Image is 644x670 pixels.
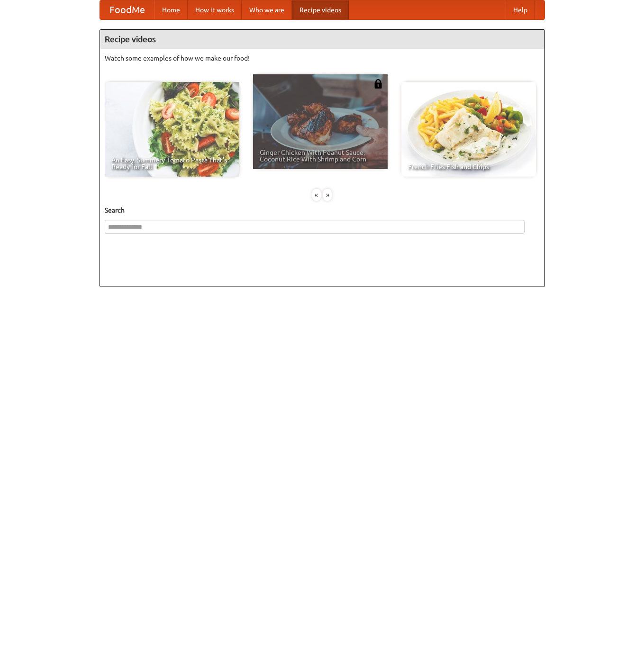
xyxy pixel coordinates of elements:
img: 483408.png [373,79,383,89]
a: FoodMe [100,0,154,19]
h4: Recipe videos [100,30,544,49]
a: Home [154,0,188,19]
a: How it works [188,0,242,19]
a: Who we are [242,0,292,19]
span: French Fries Fish and Chips [408,163,529,170]
a: French Fries Fish and Chips [401,82,536,177]
a: Help [506,0,535,19]
h5: Search [105,205,540,215]
span: An Easy, Summery Tomato Pasta That's Ready for Fall [111,157,233,170]
a: An Easy, Summery Tomato Pasta That's Ready for Fall [105,82,239,177]
p: Watch some examples of how we make our food! [105,54,540,63]
div: « [312,189,321,201]
a: Recipe videos [292,0,349,19]
div: » [323,189,332,201]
